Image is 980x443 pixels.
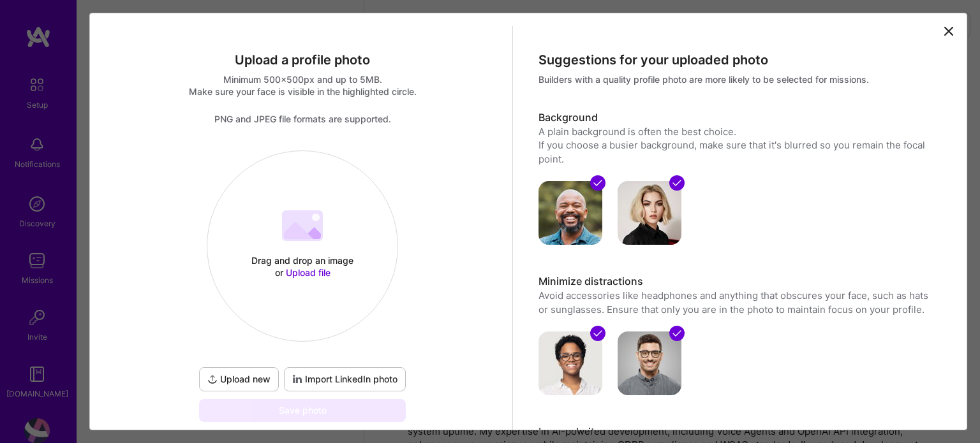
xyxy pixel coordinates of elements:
[538,138,939,166] div: If you choose a busier background, make sure that it's blurred so you remain the focal point.
[292,373,397,386] span: Import LinkedIn photo
[248,254,357,279] div: Drag and drop an image or
[538,275,939,289] h3: Minimize distractions
[103,113,503,125] div: PNG and JPEG file formats are supported.
[538,125,939,138] div: A plain background is often the best choice.
[103,73,503,85] div: Minimum 500x500px and up to 5MB.
[103,85,503,98] div: Make sure your face is visible in the highlighted circle.
[538,73,939,85] div: Builders with a quality profile photo are more likely to be selected for missions.
[199,367,279,391] button: Upload new
[286,267,330,278] span: Upload file
[538,289,939,316] p: Avoid accessories like headphones and anything that obscures your face, such as hats or sunglasse...
[284,367,406,391] div: To import a profile photo add your LinkedIn URL to your profile.
[207,374,218,384] i: icon UploadDark
[618,331,681,395] img: avatar
[292,374,302,384] i: icon LinkedInDarkV2
[538,425,939,439] h3: Image clarity
[197,150,408,422] div: Drag and drop an image or Upload fileUpload newImport LinkedIn photoSave photo
[207,373,271,386] span: Upload new
[618,181,681,245] img: avatar
[538,331,602,395] img: avatar
[538,111,939,125] h3: Background
[284,367,406,391] button: Import LinkedIn photo
[538,181,602,245] img: avatar
[103,52,503,68] div: Upload a profile photo
[538,52,939,68] div: Suggestions for your uploaded photo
